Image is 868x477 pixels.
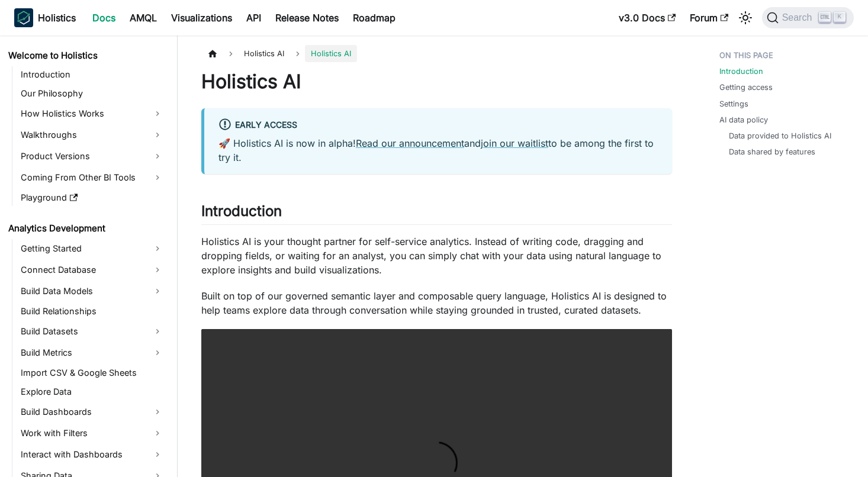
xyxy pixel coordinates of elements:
[346,8,403,27] a: Roadmap
[14,8,76,27] a: HolisticsHolistics
[201,202,672,225] h2: Introduction
[268,8,346,27] a: Release Notes
[17,66,167,83] a: Introduction
[14,8,33,27] img: Holistics
[218,118,658,133] div: Early Access
[834,12,846,22] kbd: K
[719,82,773,93] a: Getting access
[123,8,164,27] a: AMQL
[762,7,854,28] button: Search (Ctrl+K)
[17,383,167,400] a: Explore Data
[17,282,167,301] a: Build Data Models
[729,146,815,157] a: Data shared by features
[17,147,167,166] a: Product Versions
[779,12,819,23] span: Search
[201,45,672,62] nav: Breadcrumbs
[17,125,167,144] a: Walkthroughs
[683,8,735,27] a: Forum
[17,239,167,258] a: Getting Started
[17,424,167,443] a: Work with Filters
[201,45,224,62] a: Home page
[719,114,768,125] a: AI data policy
[5,47,167,64] a: Welcome to Holistics
[17,445,167,464] a: Interact with Dashboards
[238,45,290,62] span: Holistics AI
[719,66,763,77] a: Introduction
[201,289,672,317] p: Built on top of our governed semantic layer and composable query language, Holistics AI is design...
[356,137,464,149] a: Read our announcement
[736,8,755,27] button: Switch between dark and light mode (currently light mode)
[612,8,683,27] a: v3.0 Docs
[17,402,167,421] a: Build Dashboards
[239,8,268,27] a: API
[17,322,167,341] a: Build Datasets
[201,234,672,277] p: Holistics AI is your thought partner for self-service analytics. Instead of writing code, draggin...
[17,104,167,123] a: How Holistics Works
[218,136,658,165] p: 🚀 Holistics AI is now in alpha! and to be among the first to try it.
[729,130,831,141] a: Data provided to Holistics AI
[17,85,167,102] a: Our Philosophy
[5,220,167,237] a: Analytics Development
[85,8,123,27] a: Docs
[17,343,167,362] a: Build Metrics
[305,45,357,62] span: Holistics AI
[201,70,672,94] h1: Holistics AI
[17,260,167,279] a: Connect Database
[17,189,167,206] a: Playground
[17,365,167,381] a: Import CSV & Google Sheets
[17,168,167,187] a: Coming From Other BI Tools
[17,303,167,320] a: Build Relationships
[719,98,748,109] a: Settings
[38,11,76,25] b: Holistics
[481,137,548,149] a: join our waitlist
[164,8,239,27] a: Visualizations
